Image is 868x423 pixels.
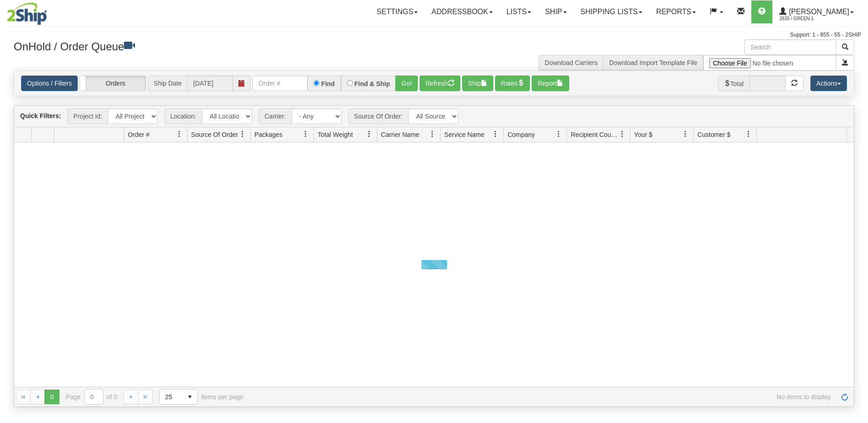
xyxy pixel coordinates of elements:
[609,59,697,66] a: Download Import Template File
[159,389,243,405] span: items per page
[697,130,730,139] span: Customer $
[779,14,848,23] span: 2635 / Green-1
[444,130,485,139] span: Service Name
[615,126,630,142] a: Recipient Country filter column settings
[495,76,530,91] button: Rates
[66,389,118,405] span: Page of 0
[772,0,861,23] a: [PERSON_NAME] 2635 / Green-1
[298,126,313,142] a: Packages filter column settings
[370,0,425,23] a: Settings
[361,126,377,142] a: Total Weight filter column settings
[836,39,854,55] button: Search
[355,81,390,87] label: Find & Ship
[395,76,418,91] button: Go!
[718,76,749,91] span: Total
[165,392,177,401] span: 25
[545,59,598,66] a: Download Carriers
[44,390,59,404] span: Page 0
[318,130,353,139] span: Total Weight
[183,390,197,404] span: select
[425,126,440,142] a: Carrier Name filter column settings
[67,108,108,124] span: Project Id:
[381,130,420,139] span: Carrier Name
[703,55,836,70] input: Import
[172,126,187,142] a: Order # filter column settings
[744,39,836,55] input: Search
[253,76,307,91] input: Order #
[507,130,535,139] span: Company
[538,0,573,23] a: Ship
[348,108,409,124] span: Source Of Order:
[500,0,538,23] a: Lists
[80,76,146,91] label: Orders
[462,76,493,91] button: Ship
[532,76,569,91] button: Report
[649,0,703,23] a: Reports
[420,76,460,91] button: Refresh
[20,111,61,120] label: Quick Filters:
[488,126,503,142] a: Service Name filter column settings
[847,165,867,258] iframe: chat widget
[21,76,78,91] a: Options / Filters
[574,0,649,23] a: Shipping lists
[159,389,198,405] span: Page sizes drop down
[787,8,849,16] span: [PERSON_NAME]
[14,39,427,53] h3: OnHold / Order Queue
[128,130,149,139] span: Order #
[235,126,250,142] a: Source Of Order filter column settings
[321,81,335,87] label: Find
[551,126,566,142] a: Company filter column settings
[810,76,847,91] button: Actions
[191,130,238,139] span: Source Of Order
[259,108,291,124] span: Carrier:
[256,393,831,401] span: No items to display
[678,126,693,142] a: Your $ filter column settings
[634,130,652,139] span: Your $
[425,0,500,23] a: Addressbook
[7,2,47,25] img: logo2635.jpg
[164,108,202,124] span: Location:
[741,126,756,142] a: Customer $ filter column settings
[837,390,852,404] a: Refresh
[14,106,854,127] div: grid toolbar
[571,130,619,139] span: Recipient Country
[148,76,187,91] span: Ship Date
[254,130,282,139] span: Packages
[7,31,861,39] div: Support: 1 - 855 - 55 - 2SHIP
